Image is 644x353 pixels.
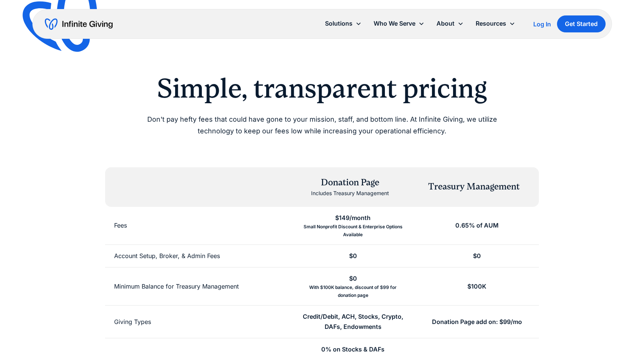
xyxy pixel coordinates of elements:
div: $100K [467,281,486,292]
div: Credit/Debit, ACH, Stocks, Crypto, DAFs, Endowments [300,312,406,332]
div: Small Nonprofit Discount & Enterprise Options Available [300,223,406,238]
a: Log In [533,20,551,29]
div: Solutions [325,18,353,29]
div: Resources [476,18,506,29]
div: $149/month [335,213,371,223]
div: Includes Treasury Management [311,189,389,198]
div: Minimum Balance for Treasury Management [114,281,239,292]
div: Who We Serve [374,18,415,29]
div: With $100K balance, discount of $99 for donation page [300,284,406,299]
div: About [430,15,470,32]
div: $0 [349,274,357,284]
div: 0.65% of AUM [455,220,499,231]
a: home [45,18,113,30]
div: Fees [114,220,127,231]
div: Solutions [319,15,368,32]
div: Donation Page add on: $99/mo [432,317,522,327]
a: Get Started [557,15,606,32]
div: Resources [470,15,521,32]
div: Giving Types [114,317,151,327]
div: $0 [349,251,357,261]
div: About [436,18,455,29]
div: Who We Serve [368,15,430,32]
div: Log In [533,21,551,27]
div: Treasury Management [428,180,520,193]
div: Donation Page [311,176,389,189]
div: $0 [473,251,481,261]
p: Don't pay hefty fees that could have gone to your mission, staff, and bottom line. At Infinite Gi... [129,114,515,137]
div: Account Setup, Broker, & Admin Fees [114,251,220,261]
h2: Simple, transparent pricing [129,72,515,105]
